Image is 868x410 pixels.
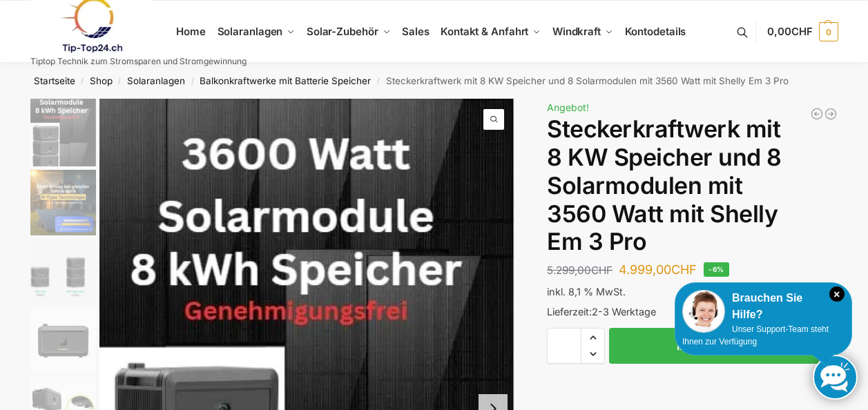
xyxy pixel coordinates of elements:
span: Solar-Zubehör [307,25,378,38]
span: / [113,76,127,87]
img: growatt-noah2000-lifepo4-batteriemodul-2048wh-speicher-fuer-balkonkraftwerk [30,308,96,373]
a: Solaranlagen [127,75,185,86]
a: 900/600 mit 2,2 kWh Marstek Speicher [810,107,824,121]
bdi: 5.299,00 [547,264,613,277]
a: Kontakt & Anfahrt [435,1,547,63]
a: Startseite [34,75,75,86]
bdi: 4.999,00 [619,262,697,277]
img: 8kw-3600-watt-Collage.jpg [30,99,96,166]
a: Sales [396,1,435,63]
span: Kontodetails [625,25,686,38]
span: Lieferzeit: [547,306,656,318]
button: In den Warenkorb [609,328,838,364]
span: 0 [819,22,838,41]
span: Reduce quantity [581,345,604,363]
img: solakon-balkonkraftwerk-890-800w-2-x-445wp-module-growatt-neo-800m-x-growatt-noah-2000-schuko-kab... [30,170,96,235]
span: Windkraft [552,25,601,38]
img: Customer service [682,290,725,333]
input: Produktmenge [547,328,581,364]
a: Solaranlagen [211,1,300,63]
span: Increase quantity [581,329,604,346]
h1: Steckerkraftwerk mit 8 KW Speicher und 8 Solarmodulen mit 3560 Watt mit Shelly Em 3 Pro [547,115,838,256]
span: 2-3 Werktage [592,306,656,318]
span: / [185,76,200,87]
a: Steckerkraftwerk mit 8 KW Speicher und 8 Solarmodulen mit 3600 Watt [824,107,838,121]
p: Tiptop Technik zum Stromsparen und Stromgewinnung [30,57,247,66]
a: Balkonkraftwerke mit Batterie Speicher [200,75,371,86]
span: 0,00 [767,25,812,38]
span: Sales [402,25,430,38]
nav: Breadcrumb [6,63,862,99]
span: / [371,76,385,87]
span: Kontakt & Anfahrt [441,25,528,38]
i: Schließen [829,286,845,302]
a: Windkraft [547,1,619,63]
span: Angebot! [547,101,589,113]
a: Kontodetails [619,1,691,63]
span: CHF [671,262,697,277]
span: Solaranlagen [218,25,283,38]
span: inkl. 8,1 % MwSt. [547,286,626,297]
span: -6% [704,262,729,277]
span: / [75,76,90,87]
a: Solar-Zubehör [301,1,396,63]
span: CHF [591,264,613,277]
img: Growatt-NOAH-2000-flexible-erweiterung [30,239,96,304]
span: CHF [791,25,813,38]
span: Unser Support-Team steht Ihnen zur Verfügung [682,324,829,346]
a: 0,00CHF 0 [767,11,838,52]
div: Brauchen Sie Hilfe? [682,290,845,323]
a: Shop [90,75,113,86]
